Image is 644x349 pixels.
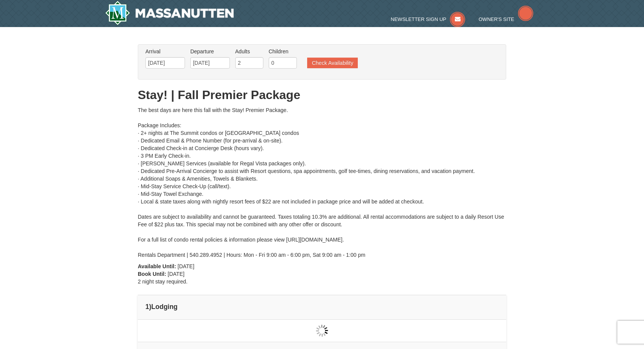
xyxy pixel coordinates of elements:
img: Massanutten Resort Logo [105,1,234,25]
button: Check Availability [307,58,358,68]
strong: Book Until: [138,271,166,277]
label: Arrival [145,48,185,55]
h4: 1 Lodging [145,303,499,311]
label: Children [269,48,297,55]
span: ) [149,303,151,311]
a: Owner's Site [479,16,534,22]
div: The best days are here this fall with the Stay! Premier Package. Package Includes: · 2+ nights at... [138,106,506,259]
span: [DATE] [178,263,194,269]
h1: Stay! | Fall Premier Package [138,87,506,102]
span: Newsletter Sign Up [391,16,446,22]
img: wait gif [316,325,328,337]
span: Owner's Site [479,16,515,22]
label: Adults [235,48,263,55]
span: 2 night stay required. [138,279,188,285]
a: Newsletter Sign Up [391,16,465,22]
span: [DATE] [168,271,185,277]
label: Departure [190,48,230,55]
a: Massanutten Resort [105,1,234,25]
strong: Available Until: [138,263,176,269]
